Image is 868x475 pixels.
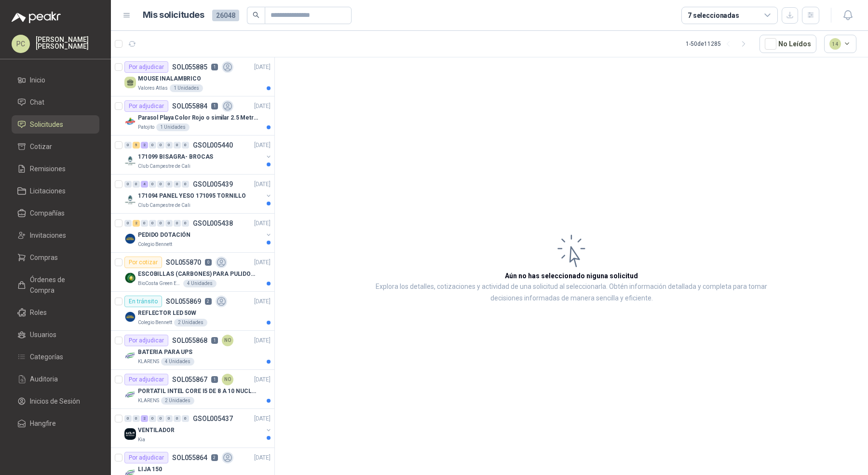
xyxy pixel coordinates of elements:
[211,337,218,344] p: 1
[172,454,207,461] p: SOL055864
[124,194,136,205] img: Company Logo
[30,163,66,174] span: Remisiones
[124,178,272,209] a: 0 0 4 0 0 0 0 0 GSOL005439[DATE] Company Logo171094 PANEL YESO 171095 TORNILLOClub Campestre de Cali
[254,180,271,189] p: [DATE]
[36,36,99,50] p: [PERSON_NAME] [PERSON_NAME]
[124,142,132,149] div: 0
[156,123,190,131] div: 1 Unidades
[30,352,63,362] span: Categorías
[30,119,63,130] span: Solicitudes
[172,376,207,383] p: SOL055867
[211,454,218,461] p: 2
[124,374,168,385] div: Por adjudicar
[157,142,164,149] div: 0
[124,220,132,227] div: 0
[138,84,168,92] p: Valores Atlas
[133,220,140,227] div: 2
[12,204,99,222] a: Compañías
[138,113,258,122] p: Parasol Playa Color Rojo o similar 2.5 Metros Uv+50
[254,102,271,111] p: [DATE]
[138,123,154,131] p: Patojito
[30,252,58,263] span: Compras
[165,142,173,149] div: 0
[193,415,233,422] p: GSOL005437
[138,358,159,366] p: KLARENS
[205,298,212,305] p: 2
[505,271,638,281] h3: Aún no has seleccionado niguna solicitud
[124,139,272,170] a: 0 5 2 0 0 0 0 0 GSOL005440[DATE] Company Logo171099 BISAGRA- BROCASClub Campestre de Cali
[182,142,189,149] div: 0
[138,270,258,279] p: ESCOBILLAS (CARBONES) PARA PULIDORA DEWALT
[12,348,99,366] a: Categorías
[170,84,203,92] div: 1 Unidades
[205,259,212,266] p: 0
[824,35,857,53] button: 14
[212,10,239,21] span: 26048
[30,274,90,296] span: Órdenes de Compra
[254,297,271,306] p: [DATE]
[161,397,194,405] div: 2 Unidades
[12,182,99,200] a: Licitaciones
[124,257,162,268] div: Por cotizar
[166,298,201,305] p: SOL055869
[12,71,99,89] a: Inicio
[133,415,140,422] div: 0
[157,181,164,188] div: 0
[138,191,246,201] p: 171094 PANEL YESO 171095 TORNILLO
[157,415,164,422] div: 0
[141,415,148,422] div: 2
[124,233,136,244] img: Company Logo
[759,35,816,53] button: No Leídos
[124,272,136,284] img: Company Logo
[254,414,271,423] p: [DATE]
[161,358,194,366] div: 4 Unidades
[12,392,99,410] a: Inicios de Sesión
[30,97,44,108] span: Chat
[30,374,58,384] span: Auditoria
[138,436,145,444] p: Kia
[124,61,168,73] div: Por adjudicar
[211,64,218,70] p: 1
[174,142,181,149] div: 0
[211,103,218,109] p: 1
[133,181,140,188] div: 0
[30,186,66,196] span: Licitaciones
[174,181,181,188] div: 0
[133,142,140,149] div: 5
[12,303,99,322] a: Roles
[222,335,233,346] div: NO
[138,74,201,83] p: MOUSE INALAMBRICO
[138,152,213,162] p: 171099 BISAGRA- BROCAS
[12,326,99,344] a: Usuarios
[138,319,172,326] p: Colegio Bennett
[193,142,233,149] p: GSOL005440
[138,163,190,170] p: Club Campestre de Cali
[111,57,274,96] a: Por adjudicarSOL0558851[DATE] MOUSE INALAMBRICOValores Atlas1 Unidades
[111,331,274,370] a: Por adjudicarSOL0558681NO[DATE] Company LogoBATERIA PARA UPSKLARENS4 Unidades
[12,248,99,267] a: Compras
[174,415,181,422] div: 0
[124,116,136,127] img: Company Logo
[124,415,132,422] div: 0
[193,181,233,188] p: GSOL005439
[30,141,52,152] span: Cotizar
[12,226,99,244] a: Invitaciones
[30,230,66,241] span: Invitaciones
[165,220,173,227] div: 0
[124,217,272,248] a: 0 2 0 0 0 0 0 0 GSOL005438[DATE] Company LogoPEDIDO DOTACIÓNColegio Bennett
[174,319,207,326] div: 2 Unidades
[12,370,99,388] a: Auditoria
[138,426,175,435] p: VENTILADOR
[172,337,207,344] p: SOL055868
[124,296,162,307] div: En tránsito
[124,100,168,112] div: Por adjudicar
[166,259,201,266] p: SOL055870
[141,181,148,188] div: 4
[124,155,136,166] img: Company Logo
[12,271,99,299] a: Órdenes de Compra
[138,348,192,357] p: BATERIA PARA UPS
[124,428,136,440] img: Company Logo
[30,208,65,218] span: Compañías
[254,141,271,150] p: [DATE]
[254,219,271,228] p: [DATE]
